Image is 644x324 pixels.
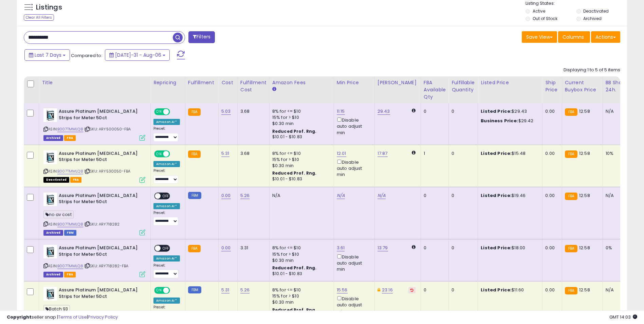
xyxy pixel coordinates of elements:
a: B007TMMLQ8 [57,126,83,132]
div: 0 [452,287,473,293]
div: 3.68 [240,150,264,157]
div: Fulfillment [188,79,216,86]
label: Archived [583,16,602,21]
span: 12.58 [579,150,590,157]
div: N/A [606,287,628,293]
a: 5.31 [221,150,229,157]
a: Privacy Policy [88,314,118,320]
button: [DATE]-31 - Aug-06 [105,49,170,61]
span: 12.58 [579,108,590,114]
span: 12.58 [579,245,590,251]
span: Listings that have been deleted from Seller Central [43,135,63,141]
label: Out of Stock [533,16,557,21]
b: Business Price: [481,118,518,124]
img: 41gisrw3SgL._SL40_.jpg [43,150,57,164]
div: 8% for <= $10 [272,287,329,293]
span: FBA [70,177,82,183]
div: BB Share 24h. [606,79,630,93]
div: $15.48 [481,150,537,157]
div: Preset: [153,168,180,184]
div: ASIN: [43,150,145,182]
b: Assure Platinum [MEDICAL_DATA] Strips for Meter 50ct [59,108,141,123]
div: Disable auto adjust min [337,295,369,314]
div: 0% [606,245,628,251]
div: Disable auto adjust min [337,253,369,273]
div: 0 [424,193,443,199]
a: B007TMMLQ8 [57,221,83,227]
b: Reduced Prof. Rng. [272,128,317,134]
b: Listed Price: [481,245,512,251]
a: 15.56 [337,287,348,293]
div: 3.68 [240,108,264,114]
div: N/A [606,193,628,199]
div: Min Price [337,79,372,86]
div: 8% for <= $10 [272,108,329,114]
div: 0.00 [545,287,556,293]
div: $0.30 min [272,257,329,264]
a: 11.15 [337,108,345,115]
div: FBA Available Qty [424,79,446,101]
b: Assure Platinum [MEDICAL_DATA] Strips for Meter 50ct [59,287,141,301]
h5: Listings [36,3,62,12]
button: Actions [591,31,620,43]
b: Assure Platinum [MEDICAL_DATA] Strips for Meter 50ct [59,193,141,207]
div: Preset: [153,211,180,226]
div: $29.42 [481,118,537,124]
a: 3.61 [337,245,345,251]
span: | SKU: ARY530050-FBA [84,168,130,174]
div: Displaying 1 to 5 of 5 items [564,67,620,73]
span: ON [155,288,163,293]
small: FBA [565,245,577,252]
div: seller snap | | [7,314,118,321]
span: ON [155,109,163,115]
a: 12.01 [337,150,346,157]
div: ASIN: [43,193,145,235]
div: ASIN: [43,245,145,276]
div: 0 [424,108,443,114]
div: Title [42,79,148,86]
button: Save View [522,31,557,43]
a: N/A [337,192,345,199]
div: Preset: [153,126,180,142]
div: Amazon AI * [153,161,180,167]
div: 0 [452,108,473,114]
span: 2025-08-14 14:03 GMT [609,314,637,320]
a: Terms of Use [58,314,87,320]
div: 0 [452,193,473,199]
small: FBM [188,286,201,293]
span: [DATE]-31 - Aug-06 [115,52,161,58]
small: FBA [188,245,201,252]
div: $0.30 min [272,299,329,305]
div: 0 [452,150,473,157]
div: Disable auto adjust min [337,116,369,136]
div: N/A [606,108,628,114]
a: 23.16 [382,287,393,293]
div: Clear All Filters [24,14,54,21]
div: $29.43 [481,108,537,114]
small: Amazon Fees. [272,86,276,92]
b: Reduced Prof. Rng. [272,265,317,271]
div: 8% for <= $10 [272,245,329,251]
img: 41gisrw3SgL._SL40_.jpg [43,193,57,206]
img: 41gisrw3SgL._SL40_.jpg [43,108,57,122]
img: 41gisrw3SgL._SL40_.jpg [43,287,57,301]
div: $0.30 min [272,121,329,127]
span: no av cost [43,211,74,218]
span: OFF [161,246,171,251]
div: Disable auto adjust min [337,158,369,178]
div: $10.01 - $10.83 [272,134,329,140]
div: Amazon AI * [153,298,180,304]
small: FBA [565,287,577,294]
div: N/A [272,193,329,199]
div: 8% for <= $10 [272,150,329,157]
div: 15% for > $10 [272,251,329,257]
div: $18.00 [481,245,537,251]
small: FBA [188,108,201,116]
small: FBM [188,192,201,199]
p: Listing States: [526,0,627,7]
div: 10% [606,150,628,157]
span: Compared to: [71,52,102,59]
div: $10.01 - $10.83 [272,271,329,277]
span: 12.58 [579,287,590,293]
a: 5.26 [240,287,250,293]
